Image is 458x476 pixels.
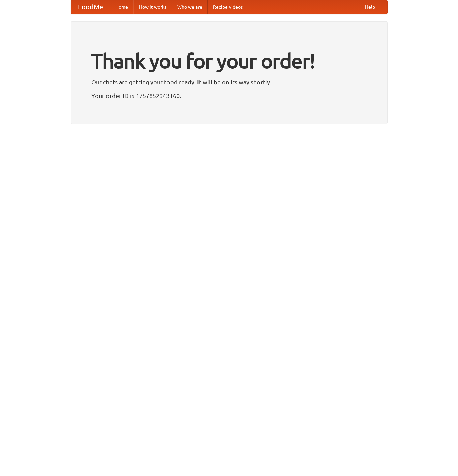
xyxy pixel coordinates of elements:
p: Our chefs are getting your food ready. It will be on its way shortly. [91,77,367,87]
a: Who we are [172,0,208,14]
a: How it works [133,0,172,14]
a: Recipe videos [208,0,248,14]
a: FoodMe [71,0,110,14]
p: Your order ID is 1757852943160. [91,90,367,101]
a: Help [360,0,380,14]
a: Home [110,0,133,14]
h1: Thank you for your order! [91,45,367,77]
